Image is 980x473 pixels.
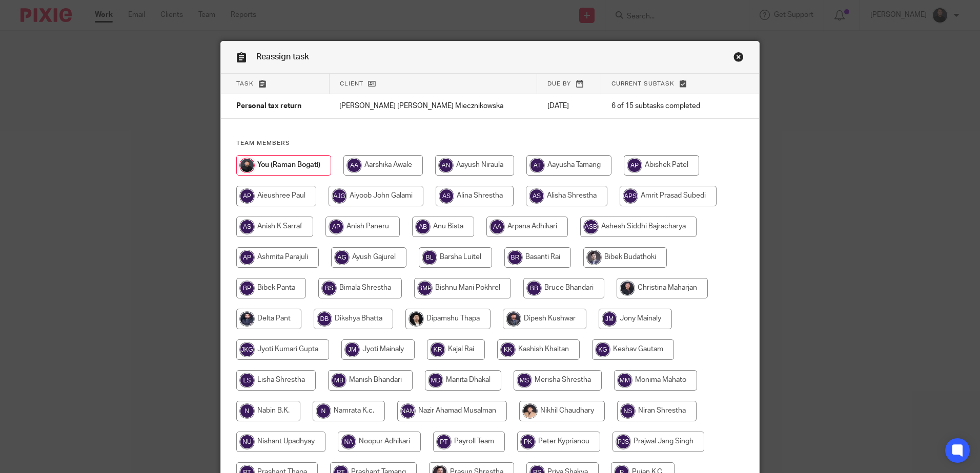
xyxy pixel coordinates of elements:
p: [PERSON_NAME] [PERSON_NAME] Miecznikowska [339,101,527,111]
span: Current subtask [611,81,675,87]
span: Task [236,81,254,87]
span: Client [340,81,363,87]
span: Reassign task [256,53,309,61]
span: Personal tax return [236,103,301,110]
a: Close this dialog window [733,52,744,66]
span: Due by [547,81,571,87]
p: [DATE] [547,101,591,111]
h4: Team members [236,139,744,147]
td: 6 of 15 subtasks completed [601,94,724,119]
